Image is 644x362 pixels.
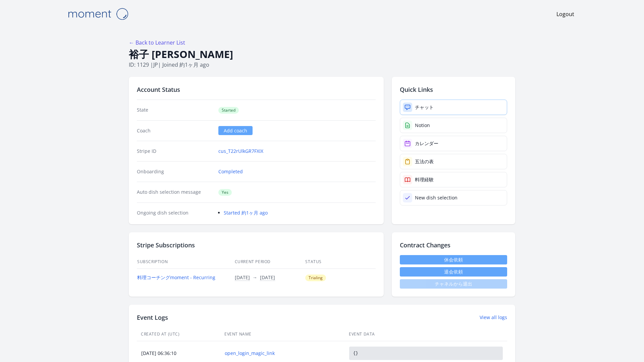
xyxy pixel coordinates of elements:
div: [DATE] 06:36:10 [137,350,220,357]
span: Yes [218,189,232,196]
th: Current Period [234,255,305,269]
a: 五法の表 [400,154,507,169]
pre: {} [349,347,503,360]
span: チャネルから退出 [400,279,507,289]
th: Created At (UTC) [137,327,220,341]
div: チャット [415,104,434,111]
span: Started [218,107,239,114]
button: 退会依頼 [400,267,507,277]
span: jp [153,61,158,68]
a: Completed [218,168,243,175]
a: Started 約1ヶ月 ago [224,209,268,216]
h2: Event Logs [137,313,168,322]
a: 料理経験 [400,172,507,187]
a: チャット [400,100,507,115]
a: cus_T22rUlkGR7FXIX [218,148,263,155]
h2: Stripe Subscriptions [137,240,376,250]
p: ID: 1129 | | Joined 約1ヶ月 ago [129,61,515,69]
dt: Onboarding [137,168,213,175]
button: [DATE] [260,274,275,281]
a: 料理コーチングmoment - Recurring [137,274,215,281]
h2: Account Status [137,85,376,94]
div: New dish selection [415,194,458,201]
h2: Quick Links [400,85,507,94]
a: New dish selection [400,190,507,205]
div: 料理経験 [415,176,434,183]
div: 五法の表 [415,158,434,165]
h1: 裕子 [PERSON_NAME] [129,48,515,61]
th: Event Data [345,327,507,341]
dt: Auto dish selection message [137,189,213,196]
a: カレンダー [400,136,507,151]
div: Notion [415,122,430,129]
dt: Ongoing dish selection [137,209,213,216]
th: Event Name [220,327,345,341]
img: Moment [64,5,131,22]
h2: Contract Changes [400,240,507,250]
span: → [253,274,257,281]
th: Subscription [137,255,234,269]
button: [DATE] [235,274,250,281]
a: Add coach [218,126,253,135]
a: 休会依頼 [400,255,507,264]
a: ← Back to Learner List [129,39,185,46]
span: Trialing [305,275,326,281]
a: Logout [556,10,574,18]
dt: State [137,107,213,114]
dt: Coach [137,127,213,134]
dt: Stripe ID [137,148,213,155]
div: カレンダー [415,140,438,147]
th: Status [305,255,376,269]
a: View all logs [480,314,507,321]
a: Notion [400,118,507,133]
a: open_login_magic_link [225,350,340,357]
